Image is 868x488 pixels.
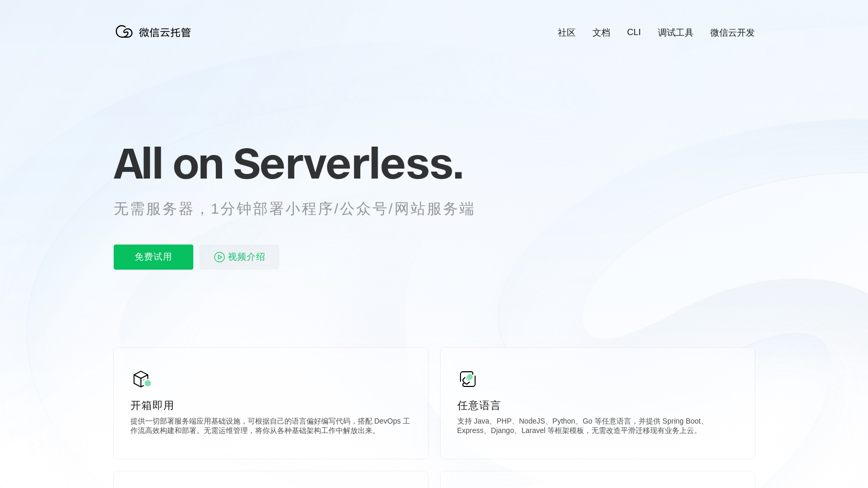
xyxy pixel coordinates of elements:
a: 文档 [592,27,610,39]
p: 开箱即用 [130,398,411,413]
p: 支持 Java、PHP、NodeJS、Python、Go 等任意语言，并提供 Spring Boot、Express、Django、Laravel 等框架模板，无需改造平滑迁移现有业务上云。 [457,417,738,438]
a: 微信云托管 [114,35,197,43]
img: video_play.svg [213,251,226,263]
p: 提供一切部署服务端应用基础设施，可根据自己的语言偏好编写代码，搭配 DevOps 工作流高效构建和部署。无需运维管理，将你从各种基础架构工作中解放出来。 [130,417,411,438]
span: 视频介绍 [228,245,266,270]
p: 无需服务器，1分钟部署小程序/公众号/网站服务端 [114,198,495,219]
span: All on [114,137,223,189]
a: 微信云开发 [710,27,755,39]
p: 免费试用 [114,245,193,270]
a: CLI [627,27,641,38]
img: 微信云托管 [114,21,197,42]
p: 任意语言 [457,398,738,413]
a: 社区 [558,27,576,39]
a: 调试工具 [658,27,694,39]
span: Serverless. [233,137,463,189]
